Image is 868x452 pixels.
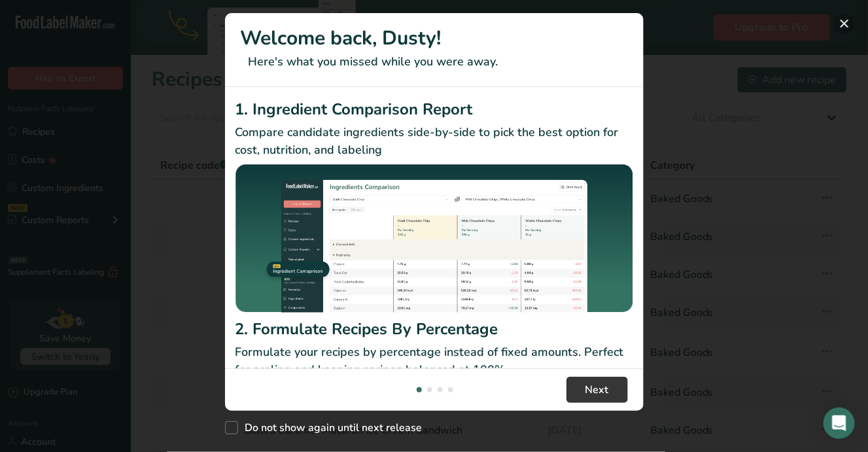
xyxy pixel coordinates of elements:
[241,24,628,53] h1: Welcome back, Dusty!
[824,408,855,439] div: Open Intercom Messenger
[235,97,633,121] h2: 1. Ingredient Comparison Report
[235,317,633,341] h2: 2. Formulate Recipes By Percentage
[238,421,423,434] span: Do not show again until next release
[235,124,633,159] p: Compare candidate ingredients side-by-side to pick the best option for cost, nutrition, and labeling
[241,53,628,71] p: Here's what you missed while you were away.
[585,382,609,398] span: Next
[235,343,633,379] p: Formulate your recipes by percentage instead of fixed amounts. Perfect for scaling and keeping re...
[566,377,628,403] button: Next
[235,164,633,313] img: Ingredient Comparison Report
